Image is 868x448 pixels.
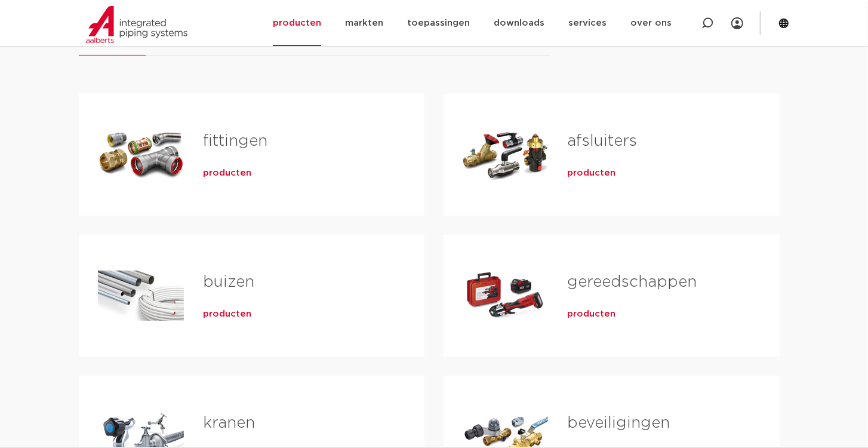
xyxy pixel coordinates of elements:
a: beveiligingen [567,415,670,431]
a: producten [203,167,251,179]
a: fittingen [203,133,267,149]
a: kranen [203,415,255,431]
a: afsluiters [567,133,637,149]
a: producten [203,308,251,320]
a: producten [567,308,615,320]
a: producten [567,167,615,179]
a: gereedschappen [567,274,697,290]
a: buizen [203,274,254,290]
